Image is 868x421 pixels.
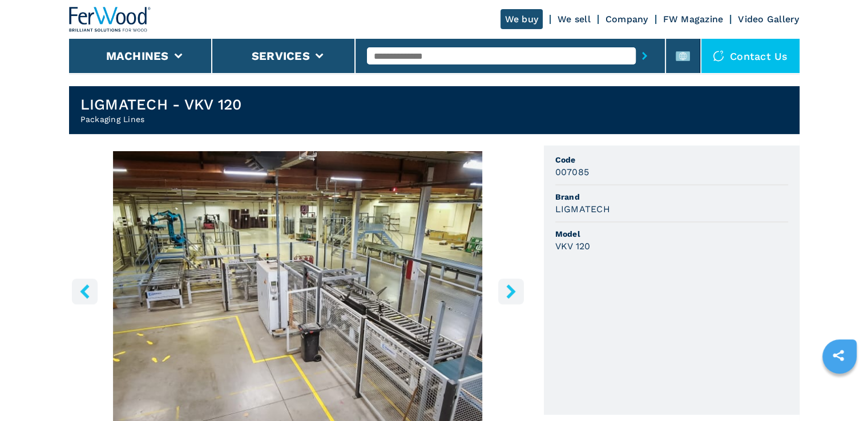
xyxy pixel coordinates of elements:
[558,14,591,25] a: We sell
[500,9,543,29] a: We buy
[819,370,859,412] iframe: Chat
[605,14,648,25] a: Company
[663,14,724,25] a: FW Magazine
[555,154,788,165] span: Code
[713,50,724,62] img: Contact us
[555,228,788,240] span: Model
[555,191,788,203] span: Brand
[252,49,310,63] button: Services
[69,7,151,32] img: Ferwood
[738,14,799,25] a: Video Gallery
[701,39,800,73] div: Contact us
[824,341,853,370] a: sharethis
[80,95,242,114] h1: LIGMATECH - VKV 120
[498,278,524,304] button: right-button
[555,165,590,179] h3: 007085
[636,43,653,69] button: submit-button
[555,203,610,216] h3: LIGMATECH
[80,114,242,125] h2: Packaging Lines
[72,278,98,304] button: left-button
[555,240,591,253] h3: VKV 120
[106,49,169,63] button: Machines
